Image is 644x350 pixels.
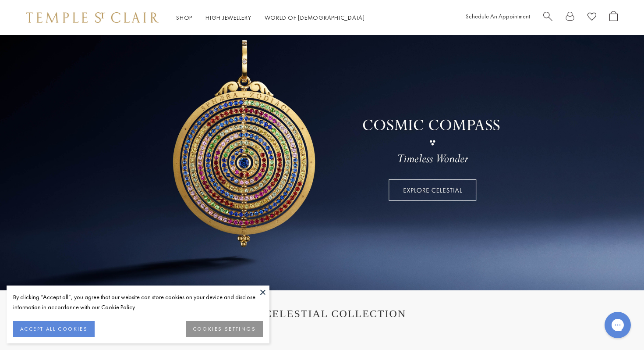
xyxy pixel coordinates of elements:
[600,309,635,341] iframe: Gorgias live chat messenger
[13,321,95,337] button: ACCEPT ALL COOKIES
[543,11,552,25] a: Search
[176,14,192,21] a: ShopShop
[35,308,609,320] h1: THE CELESTIAL COLLECTION
[186,321,263,337] button: COOKIES SETTINGS
[609,11,618,25] a: Open Shopping Bag
[205,14,251,21] a: High JewelleryHigh Jewellery
[265,14,365,21] a: World of [DEMOGRAPHIC_DATA]World of [DEMOGRAPHIC_DATA]
[26,12,159,23] img: Temple St. Clair
[176,12,365,23] nav: Main navigation
[587,11,596,25] a: View Wishlist
[466,12,530,20] a: Schedule An Appointment
[13,292,263,312] div: By clicking “Accept all”, you agree that our website can store cookies on your device and disclos...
